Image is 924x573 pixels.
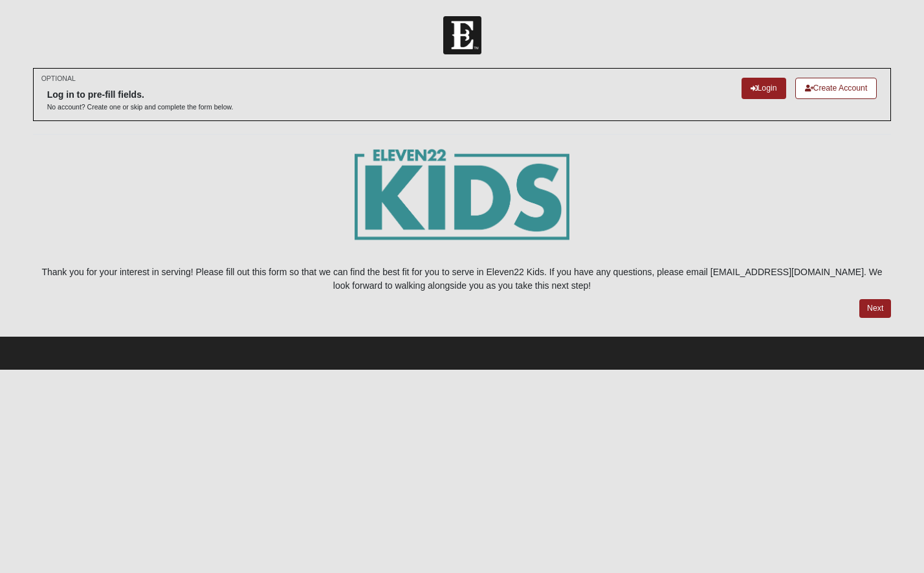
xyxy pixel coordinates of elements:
h6: Log in to pre-fill fields. [47,89,234,100]
small: OPTIONAL [41,74,76,84]
a: Next [859,299,891,318]
span: Thank you for your interest in serving! Please fill out this form so that we can find the best fi... [41,267,882,291]
a: Create Account [795,78,877,99]
img: E22_kids_logogrn-01.png [355,148,569,259]
p: No account? Create one or skip and complete the form below. [47,102,234,112]
img: Church of Eleven22 Logo [443,16,481,54]
a: Login [742,78,786,99]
